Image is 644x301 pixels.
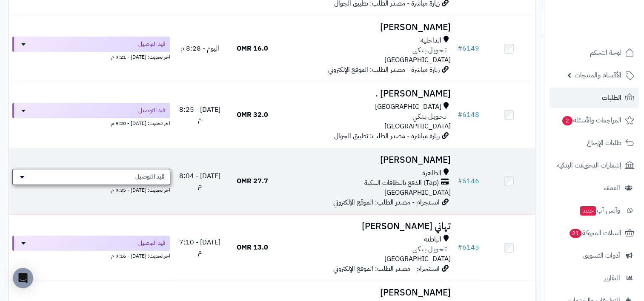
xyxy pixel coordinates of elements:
a: المراجعات والأسئلة2 [550,110,639,131]
span: قيد التوصيل [138,239,165,247]
span: [GEOGRAPHIC_DATA] [384,55,450,65]
span: [DATE] - 7:10 م [179,237,220,257]
span: 16.0 OMR [237,43,268,54]
span: العملاء [604,182,620,194]
a: وآتس آبجديد [550,200,639,221]
a: #6148 [457,110,479,120]
span: قيد التوصيل [138,106,165,115]
h3: [PERSON_NAME] [282,155,451,165]
span: # [457,110,462,120]
span: المراجعات والأسئلة [561,114,621,126]
h3: [PERSON_NAME] [282,23,451,32]
span: [DATE] - 8:25 م [179,105,220,125]
a: طلبات الإرجاع [550,133,639,153]
span: 27.7 OMR [237,176,268,186]
span: قيد التوصيل [138,40,165,48]
span: 2 [562,116,572,125]
span: [GEOGRAPHIC_DATA] [384,187,450,198]
span: زيارة مباشرة - مصدر الطلب: الموقع الإلكتروني [328,65,439,75]
a: السلات المتروكة21 [550,223,639,243]
a: إشعارات التحويلات البنكية [550,155,639,176]
span: (Tap) الدفع بالبطاقات البنكية [364,178,438,188]
a: التقارير [550,268,639,288]
span: # [457,176,462,186]
span: تـحـويـل بـنـكـي [412,244,446,254]
span: [GEOGRAPHIC_DATA] [375,102,441,112]
h3: [PERSON_NAME] [282,288,451,298]
span: # [457,242,462,253]
a: #6149 [457,43,479,54]
div: اخر تحديث: [DATE] - 9:20 م [12,118,170,127]
span: الأقسام والمنتجات [575,69,621,81]
span: 21 [570,229,582,238]
div: اخر تحديث: [DATE] - 9:35 م [12,185,170,194]
div: Open Intercom Messenger [13,268,33,288]
span: إشعارات التحويلات البنكية [557,159,621,171]
span: الظاهرة [422,168,441,178]
span: انستجرام - مصدر الطلب: الموقع الإلكتروني [333,264,439,274]
span: تـحـويـل بـنـكـي [412,112,446,122]
span: [GEOGRAPHIC_DATA] [384,121,450,131]
span: الداخلية [420,36,441,45]
span: طلبات الإرجاع [587,137,621,149]
span: الطلبات [602,92,621,104]
span: أدوات التسويق [583,250,620,261]
span: انستجرام - مصدر الطلب: الموقع الإلكتروني [333,197,439,207]
a: أدوات التسويق [550,245,639,266]
span: جديد [580,206,596,216]
div: اخر تحديث: [DATE] - 9:21 م [12,52,170,61]
span: لوحة التحكم [590,47,621,59]
a: #6146 [457,176,479,186]
h3: تهاني [PERSON_NAME] [282,221,451,231]
span: زيارة مباشرة - مصدر الطلب: تطبيق الجوال [334,131,439,141]
a: الطلبات [550,88,639,108]
span: 13.0 OMR [237,242,268,253]
span: تـحـويـل بـنـكـي [412,45,446,55]
a: #6145 [457,242,479,253]
img: logo-2.png [586,20,636,38]
span: وآتس آب [579,204,620,216]
span: السلات المتروكة [569,227,621,239]
a: العملاء [550,178,639,198]
span: [GEOGRAPHIC_DATA] [384,254,450,264]
h3: [PERSON_NAME] . [282,89,451,99]
span: # [457,43,462,54]
span: [DATE] - 8:04 م [179,171,220,191]
div: اخر تحديث: [DATE] - 9:16 م [12,251,170,260]
span: اليوم - 8:28 م [180,43,219,54]
span: قيد التوصيل [135,173,165,181]
span: التقارير [604,272,620,284]
span: الباطنة [424,235,441,244]
span: 32.0 OMR [237,110,268,120]
a: لوحة التحكم [550,43,639,63]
